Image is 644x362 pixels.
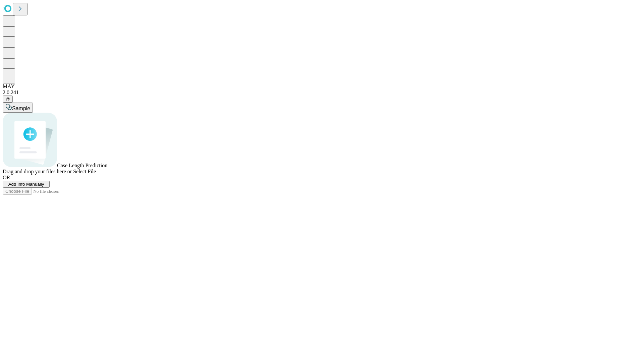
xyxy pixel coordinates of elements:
div: 2.0.241 [3,89,641,96]
button: Add Info Manually [3,181,50,188]
span: Case Length Prediction [57,163,107,168]
span: Add Info Manually [8,182,44,187]
span: OR [3,175,10,180]
span: Drag and drop your files here or [3,169,72,174]
button: Sample [3,103,33,113]
span: Sample [12,106,30,111]
div: MAY [3,83,641,89]
span: Select File [73,169,96,174]
span: @ [5,97,10,102]
button: @ [3,96,13,103]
